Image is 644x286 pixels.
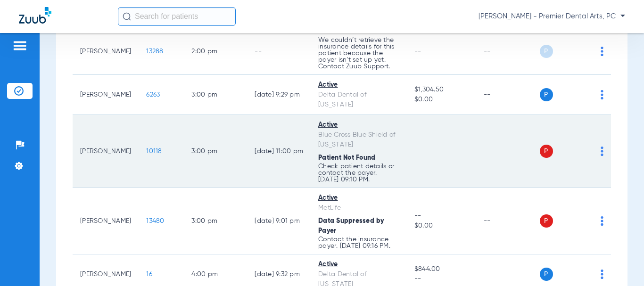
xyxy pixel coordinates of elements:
[318,260,399,270] div: Active
[414,85,469,95] span: $1,304.50
[318,203,399,213] div: MetLife
[414,221,469,231] span: $0.00
[318,193,399,203] div: Active
[414,211,469,221] span: --
[601,47,603,56] img: group-dot-blue.svg
[318,155,375,161] span: Patient Not Found
[19,7,51,24] img: Zuub Logo
[318,130,399,150] div: Blue Cross Blue Shield of [US_STATE]
[540,214,553,228] span: P
[73,75,139,115] td: [PERSON_NAME]
[318,90,399,110] div: Delta Dental of [US_STATE]
[540,88,553,101] span: P
[540,268,553,281] span: P
[476,75,540,115] td: --
[146,148,162,155] span: 10118
[601,216,603,226] img: group-dot-blue.svg
[247,75,311,115] td: [DATE] 9:29 PM
[247,188,311,254] td: [DATE] 9:01 PM
[123,12,131,21] img: Search Icon
[601,147,603,156] img: group-dot-blue.svg
[479,12,625,21] span: [PERSON_NAME] - Premier Dental Arts, PC
[318,236,399,249] p: Contact the insurance payer. [DATE] 09:16 PM.
[146,271,152,278] span: 16
[146,48,163,55] span: 13288
[118,7,236,26] input: Search for patients
[414,274,469,284] span: --
[476,28,540,75] td: --
[184,188,247,254] td: 3:00 PM
[247,28,311,75] td: --
[318,218,384,234] span: Data Suppressed by Payer
[184,28,247,75] td: 2:00 PM
[73,115,139,188] td: [PERSON_NAME]
[318,80,399,90] div: Active
[476,115,540,188] td: --
[146,218,164,224] span: 13480
[414,148,421,155] span: --
[414,95,469,105] span: $0.00
[184,115,247,188] td: 3:00 PM
[318,163,399,183] p: Check patient details or contact the payer. [DATE] 09:10 PM.
[73,28,139,75] td: [PERSON_NAME]
[146,91,160,98] span: 6263
[318,120,399,130] div: Active
[601,90,603,99] img: group-dot-blue.svg
[73,188,139,254] td: [PERSON_NAME]
[247,115,311,188] td: [DATE] 11:00 PM
[414,48,421,55] span: --
[318,37,399,70] p: We couldn’t retrieve the insurance details for this patient because the payer isn’t set up yet. C...
[540,145,553,158] span: P
[476,188,540,254] td: --
[414,264,469,274] span: $844.00
[184,75,247,115] td: 3:00 PM
[12,40,27,51] img: hamburger-icon
[540,45,553,58] span: P
[597,241,644,286] iframe: Chat Widget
